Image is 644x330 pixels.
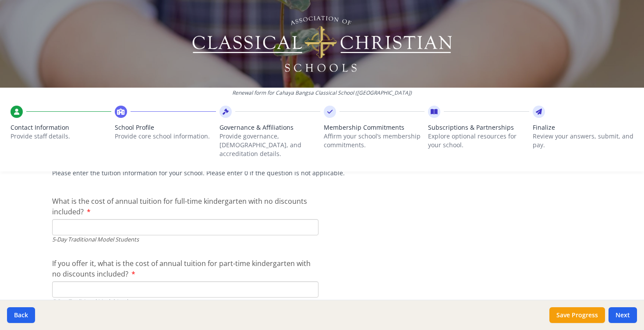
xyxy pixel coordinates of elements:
p: Provide governance, [DEMOGRAPHIC_DATA], and accreditation details. [219,132,320,158]
span: Governance & Affiliations [219,123,320,132]
img: Logo [191,13,453,75]
span: Contact Information [11,123,111,132]
button: Next [609,307,637,323]
span: Membership Commitments [324,123,425,132]
button: Back [7,307,35,323]
button: Save Progress [549,307,605,323]
p: Provide core school information. [115,132,216,141]
div: 5-Day Traditional Model Students [52,298,318,306]
span: What is the cost of annual tuition for full-time kindergarten with no discounts included? [52,196,307,216]
span: Finalize [533,123,633,132]
div: 5-Day Traditional Model Students [52,235,318,244]
span: If you offer it, what is the cost of annual tuition for part-time kindergarten with no discounts ... [52,259,311,279]
p: Explore optional resources for your school. [428,132,529,149]
p: Provide staff details. [11,132,111,141]
span: School Profile [115,123,216,132]
p: Affirm your school’s membership commitments. [324,132,425,149]
p: Review your answers, submit, and pay. [533,132,633,149]
span: Subscriptions & Partnerships [428,123,529,132]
